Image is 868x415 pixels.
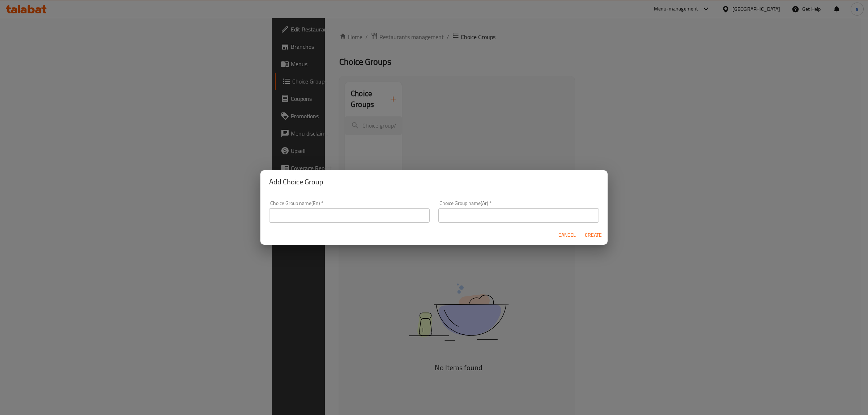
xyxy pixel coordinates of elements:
[438,208,599,223] input: Please enter Choice Group name(ar)
[556,228,579,242] button: Cancel
[269,208,430,223] input: Please enter Choice Group name(en)
[558,231,576,240] span: Cancel
[582,228,605,242] button: Create
[584,231,602,240] span: Create
[269,176,599,188] h2: Add Choice Group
